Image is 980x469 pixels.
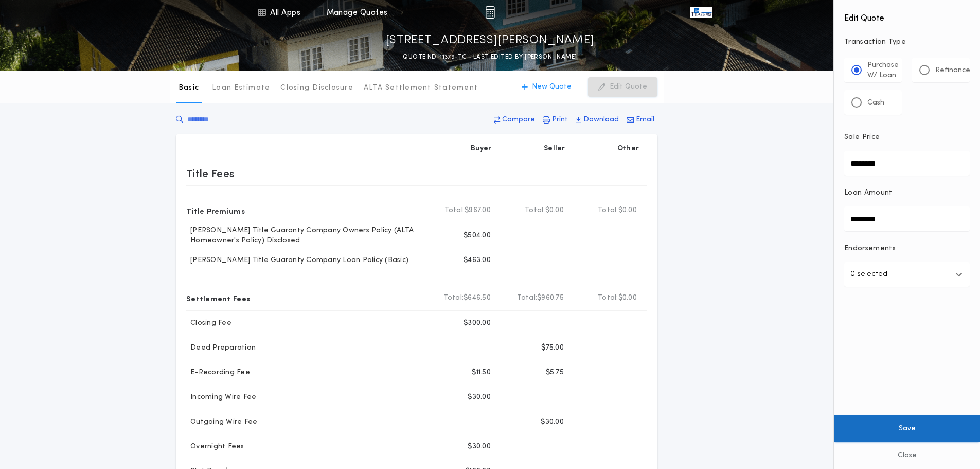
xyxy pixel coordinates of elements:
[618,293,637,303] span: $0.00
[690,7,712,18] img: vs-icon
[598,205,618,216] b: Total:
[280,83,353,93] p: Closing Disclosure
[464,293,491,303] span: $646.50
[186,442,244,452] p: Overnight Fees
[186,318,231,328] p: Closing Fee
[186,368,250,378] p: E-Recording Fee
[485,6,495,19] img: img
[532,82,572,92] p: New Quote
[844,206,970,231] input: Loan Amount
[546,368,564,378] p: $5.75
[541,417,564,427] p: $30.00
[464,231,491,241] p: $504.00
[850,268,887,281] p: 0 selected
[541,343,564,353] p: $75.00
[186,255,408,266] p: [PERSON_NAME] Title Guaranty Company Loan Policy (Basic)
[517,293,538,303] b: Total:
[465,205,491,216] span: $967.00
[844,151,970,176] input: Sale Price
[834,442,980,469] button: Close
[186,225,426,246] p: [PERSON_NAME] Title Guaranty Company Owners Policy (ALTA Homeowner's Policy) Disclosed
[867,98,884,108] p: Cash
[179,83,199,93] p: Basic
[844,6,970,25] h4: Edit Quote
[588,77,657,97] button: Edit Quote
[598,293,618,303] b: Total:
[623,111,657,129] button: Email
[386,32,595,49] p: [STREET_ADDRESS][PERSON_NAME]
[186,290,250,306] p: Settlement Fees
[464,255,491,266] p: $463.00
[844,132,880,143] p: Sale Price
[186,343,256,353] p: Deed Preparation
[573,111,622,129] button: Download
[540,111,571,129] button: Print
[443,293,464,303] b: Total:
[867,60,899,81] p: Purchase W/ Loan
[403,52,577,62] p: QUOTE ND-11379-TC - LAST EDITED BY [PERSON_NAME]
[552,115,568,125] p: Print
[636,115,654,125] p: Email
[444,205,465,216] b: Total:
[610,82,647,92] p: Edit Quote
[545,205,564,216] span: $0.00
[186,392,256,403] p: Incoming Wire Fee
[617,144,639,154] p: Other
[844,37,970,47] p: Transaction Type
[464,318,491,328] p: $300.00
[491,111,538,129] button: Compare
[544,144,565,154] p: Seller
[844,262,970,287] button: 0 selected
[844,244,970,254] p: Endorsements
[471,144,491,154] p: Buyer
[468,442,491,452] p: $30.00
[935,65,970,76] p: Refinance
[511,77,582,97] button: New Quote
[537,293,564,303] span: $960.75
[472,368,491,378] p: $11.50
[834,415,980,442] button: Save
[186,202,245,219] p: Title Premiums
[468,392,491,403] p: $30.00
[186,165,235,182] p: Title Fees
[618,205,637,216] span: $0.00
[212,83,270,93] p: Loan Estimate
[583,115,619,125] p: Download
[502,115,535,125] p: Compare
[525,205,545,216] b: Total:
[186,417,257,427] p: Outgoing Wire Fee
[364,83,478,93] p: ALTA Settlement Statement
[844,188,893,198] p: Loan Amount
